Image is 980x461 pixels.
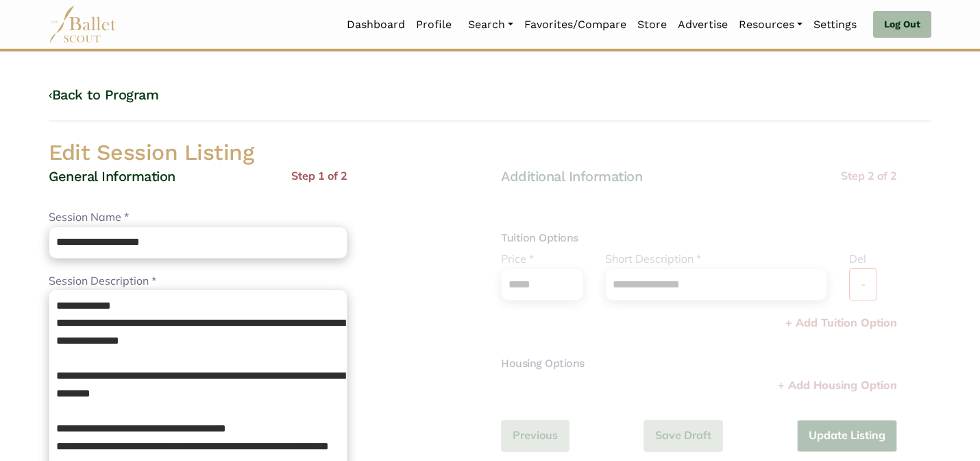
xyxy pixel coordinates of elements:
[49,86,52,103] code: ‹
[411,10,457,39] a: Profile
[873,11,931,38] a: Log Out
[38,139,942,167] h2: Edit Session Listing
[808,10,862,39] a: Settings
[463,10,519,39] a: Search
[49,209,129,226] label: Session Name *
[291,167,347,185] p: Step 1 of 2
[49,86,158,103] a: ‹Back to Program
[49,167,175,185] h4: General Information
[632,10,672,39] a: Store
[672,10,733,39] a: Advertise
[733,10,808,39] a: Resources
[49,272,156,290] label: Session Description *
[341,10,411,39] a: Dashboard
[519,10,632,39] a: Favorites/Compare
